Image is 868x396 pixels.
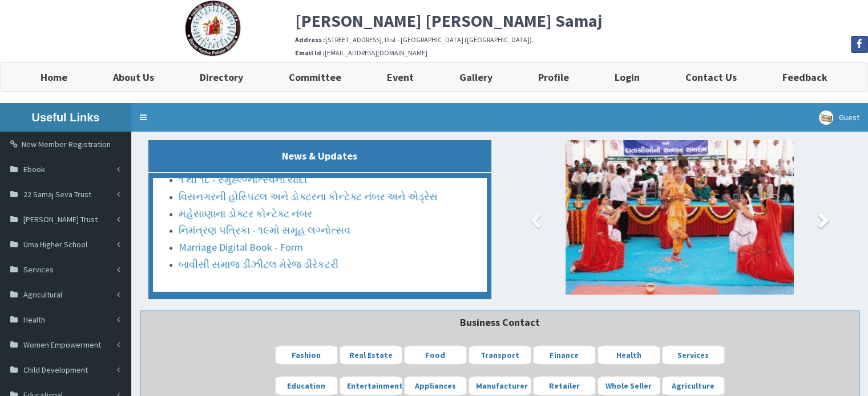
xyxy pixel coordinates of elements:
b: Gallery [459,71,492,84]
a: મહેસાણાના ડોક્ટર કોન્ટેક્ટ નંબર [179,201,312,214]
b: Home [41,71,67,84]
span: Guest [839,112,859,123]
a: Home [18,63,90,91]
a: Fashion [275,345,338,365]
b: Services [677,350,709,360]
a: Feedback [760,63,850,91]
a: Agriculture [662,376,725,395]
a: Entertainment [340,376,402,395]
a: Finance [533,345,596,365]
b: Login [615,71,640,84]
a: Food [404,345,467,365]
b: About Us [113,71,154,84]
b: Useful Links [32,111,100,124]
b: Whole Seller [605,381,652,391]
h6: [EMAIL_ADDRESS][DOMAIN_NAME] [295,49,868,56]
a: ૧ થી ૧૮ - સ્મુહ્લ્ગ્નોત્સ્વની યાદી [179,166,307,179]
a: Health [597,345,660,365]
b: Real Estate [349,350,393,360]
b: Business Contact [460,316,540,329]
span: Services [23,264,54,275]
img: image [566,140,794,300]
a: Guest [810,103,868,132]
a: Manufacturer [469,376,531,395]
b: [PERSON_NAME] [PERSON_NAME] Samaj [295,10,602,31]
a: Gallery [437,63,515,91]
b: Profile [538,71,569,84]
b: Manufacturer [476,381,528,391]
a: Profile [515,63,592,91]
b: Feedback [782,71,827,84]
b: Fashion [292,350,321,360]
a: વિસનગરની હોસ્પિટલ અને ડોક્ટરના કોન્ટેક્ટ નંબર અને એડ્રેસ [179,183,438,197]
b: Transport [481,350,519,360]
a: Retailer [533,376,596,395]
span: Women Empowerment [23,340,101,350]
b: Agriculture [672,381,714,391]
a: Services [662,345,725,365]
a: Login [592,63,663,91]
b: Event [387,71,414,84]
img: User Image [819,111,833,125]
a: Contact Us [663,63,760,91]
b: Address : [295,35,325,44]
a: Appliances [404,376,467,395]
span: [PERSON_NAME] Trust [23,214,98,224]
a: About Us [90,63,177,91]
b: Email Id : [295,48,325,57]
a: Marriage Digital Book - Form [179,235,303,248]
b: Finance [550,350,579,360]
b: Appliances [415,381,456,391]
span: Child Development [23,365,88,375]
span: 22 Samaj Seva Trust [23,189,91,199]
h6: [STREET_ADDRESS], Dist - [GEOGRAPHIC_DATA] ([GEOGRAPHIC_DATA]). [295,36,868,43]
a: બાવીસી સમાજ ડીઝીટલ મેરેજ ડીરેકટરી [179,251,338,264]
a: Directory [177,63,266,91]
a: Committee [266,63,364,91]
a: Transport [469,345,531,365]
b: Entertainment [347,381,403,391]
a: Event [364,63,437,91]
a: Real Estate [340,345,402,365]
span: Ebook [23,164,45,174]
b: Health [616,350,641,360]
b: Food [425,350,445,360]
a: Education [275,376,338,395]
span: Agricultural [23,289,62,300]
a: નિમંત્રણ પત્રિકા - ૧૯મો સમૂહ લગ્નોત્સવ [179,218,350,231]
b: Directory [200,71,243,84]
b: Committee [289,71,341,84]
b: Contact Us [685,71,737,84]
span: Uma Higher School [23,239,87,250]
b: News & Updates [282,149,357,162]
span: Health [23,315,45,325]
b: Education [287,381,325,391]
a: Whole Seller [597,376,660,395]
b: Retailer [549,381,580,391]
